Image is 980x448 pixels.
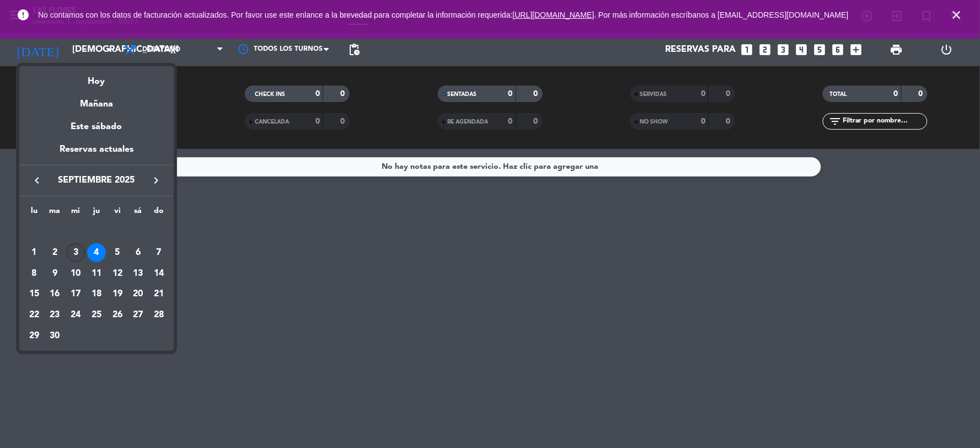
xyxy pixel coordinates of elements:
[146,173,166,188] button: keyboard_arrow_right
[45,242,66,263] td: 2 de septiembre de 2025
[46,264,65,283] div: 9
[128,305,149,326] td: 27 de septiembre de 2025
[149,285,168,303] div: 21
[86,205,107,222] th: jueves
[24,221,169,242] td: SEP.
[30,174,44,187] i: keyboard_arrow_left
[27,173,47,188] button: keyboard_arrow_left
[46,243,65,262] div: 2
[24,205,45,222] th: lunes
[25,285,44,303] div: 15
[19,142,174,165] div: Reservas actuales
[128,264,147,283] div: 13
[45,263,66,284] td: 9 de septiembre de 2025
[128,284,149,305] td: 20 de septiembre de 2025
[66,243,85,262] div: 3
[24,284,45,305] td: 15 de septiembre de 2025
[47,173,146,188] span: septiembre 2025
[66,306,85,324] div: 24
[128,242,149,263] td: 6 de septiembre de 2025
[128,306,147,324] div: 27
[107,205,128,222] th: viernes
[108,306,127,324] div: 26
[46,285,65,303] div: 16
[148,284,169,305] td: 21 de septiembre de 2025
[149,174,163,187] i: keyboard_arrow_right
[45,326,66,346] td: 30 de septiembre de 2025
[87,243,106,262] div: 4
[46,327,65,345] div: 30
[86,242,107,263] td: 4 de septiembre de 2025
[19,66,174,89] div: Hoy
[149,264,168,283] div: 14
[87,285,106,303] div: 18
[19,89,174,111] div: Mañana
[19,111,174,142] div: Este sábado
[86,263,107,284] td: 11 de septiembre de 2025
[128,263,149,284] td: 13 de septiembre de 2025
[24,242,45,263] td: 1 de septiembre de 2025
[66,285,85,303] div: 17
[148,242,169,263] td: 7 de septiembre de 2025
[65,284,86,305] td: 17 de septiembre de 2025
[107,242,128,263] td: 5 de septiembre de 2025
[45,284,66,305] td: 16 de septiembre de 2025
[107,305,128,326] td: 26 de septiembre de 2025
[148,305,169,326] td: 28 de septiembre de 2025
[25,264,44,283] div: 8
[87,264,106,283] div: 11
[65,242,86,263] td: 3 de septiembre de 2025
[24,305,45,326] td: 22 de septiembre de 2025
[46,306,65,324] div: 23
[107,263,128,284] td: 12 de septiembre de 2025
[149,243,168,262] div: 7
[108,243,127,262] div: 5
[128,243,147,262] div: 6
[86,284,107,305] td: 18 de septiembre de 2025
[25,243,44,262] div: 1
[24,326,45,346] td: 29 de septiembre de 2025
[108,264,127,283] div: 12
[149,306,168,324] div: 28
[25,306,44,324] div: 22
[87,306,106,324] div: 25
[45,305,66,326] td: 23 de septiembre de 2025
[65,305,86,326] td: 24 de septiembre de 2025
[86,305,107,326] td: 25 de septiembre de 2025
[148,263,169,284] td: 14 de septiembre de 2025
[24,263,45,284] td: 8 de septiembre de 2025
[108,285,127,303] div: 19
[148,205,169,222] th: domingo
[66,264,85,283] div: 10
[128,285,147,303] div: 20
[128,205,149,222] th: sábado
[45,205,66,222] th: martes
[65,205,86,222] th: miércoles
[25,327,44,345] div: 29
[107,284,128,305] td: 19 de septiembre de 2025
[65,263,86,284] td: 10 de septiembre de 2025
